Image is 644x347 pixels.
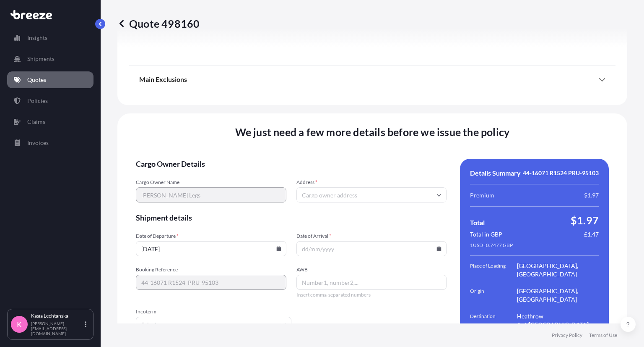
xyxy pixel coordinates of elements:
[296,233,447,239] span: Date of Arrival
[117,17,200,30] p: Quote 498160
[31,321,83,336] p: [PERSON_NAME][EMAIL_ADDRESS][DOMAIN_NAME]
[296,241,447,256] input: dd/mm/yyyy
[27,97,48,105] p: Policies
[470,262,517,279] span: Place of Loading
[584,191,599,200] span: $1.97
[470,169,521,177] span: Details Summary
[517,312,599,337] span: Heathrow Apt/[GEOGRAPHIC_DATA], [GEOGRAPHIC_DATA]
[584,230,599,239] span: £1.47
[517,262,599,279] span: [GEOGRAPHIC_DATA], [GEOGRAPHIC_DATA]
[136,241,286,256] input: dd/mm/yyyy
[296,266,447,273] span: AWB
[136,213,447,223] span: Shipment details
[139,69,605,89] div: Main Exclusions
[235,125,510,139] span: We just need a few more details before we issue the policy
[27,55,55,63] p: Shipments
[470,218,485,227] span: Total
[7,113,93,130] a: Claims
[523,169,599,177] span: 44-16071 R1524 PRU-95103
[27,76,46,84] p: Quotes
[136,275,286,290] input: Your internal reference
[7,50,93,67] a: Shipments
[136,308,291,315] span: Incoterm
[296,179,447,186] span: Address
[470,191,494,200] span: Premium
[571,213,599,227] span: $1.97
[296,275,447,290] input: Number1, number2,...
[27,139,49,147] p: Invoices
[136,179,286,186] span: Cargo Owner Name
[470,312,517,337] span: Destination
[136,317,291,332] input: Select...
[7,134,93,151] a: Invoices
[7,29,93,46] a: Insights
[136,266,286,273] span: Booking Reference
[17,320,22,329] span: K
[470,242,513,249] span: 1 USD = 0.7477 GBP
[136,233,286,239] span: Date of Departure
[470,230,502,239] span: Total in GBP
[470,287,517,304] span: Origin
[552,332,582,339] a: Privacy Policy
[296,187,447,202] input: Cargo owner address
[136,159,447,169] span: Cargo Owner Details
[7,71,93,88] a: Quotes
[27,118,45,126] p: Claims
[31,313,83,319] p: Kasia Lechtanska
[296,292,447,298] span: Insert comma-separated numbers
[139,75,187,84] span: Main Exclusions
[589,332,617,339] a: Terms of Use
[7,92,93,109] a: Policies
[27,34,47,42] p: Insights
[517,287,599,304] span: [GEOGRAPHIC_DATA], [GEOGRAPHIC_DATA]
